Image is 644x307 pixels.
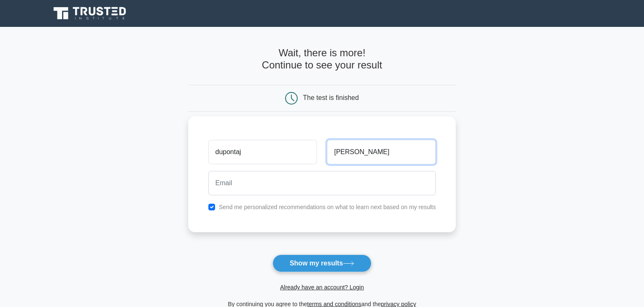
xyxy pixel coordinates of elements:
[303,94,359,101] div: The test is finished
[327,140,436,164] input: Last name
[280,284,364,291] a: Already have an account? Login
[208,171,436,195] input: Email
[219,204,436,210] label: Send me personalized recommendations on what to learn next based on my results
[188,47,456,71] h4: Wait, there is more! Continue to see your result
[208,140,317,164] input: First name
[273,255,371,272] button: Show my results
